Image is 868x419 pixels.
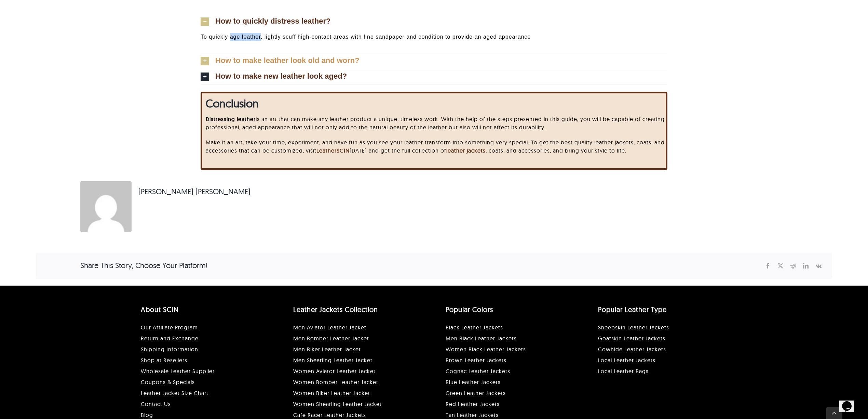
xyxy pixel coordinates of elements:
[446,401,500,407] a: Red Leather Jackets
[293,401,382,407] a: Women Shearling Leather Jacket
[141,411,153,418] a: Blog
[201,53,667,69] a: How to make leather look old and worn?
[293,379,378,385] a: Women Bomber Leather Jacket
[141,368,215,375] a: Wholesale Leather Supplier
[138,186,250,197] span: [PERSON_NAME] [PERSON_NAME]
[201,69,667,84] a: How to make new leather look aged?
[839,392,861,412] iframe: chat widget
[141,346,198,353] a: Shipping Information
[206,96,259,110] strong: Conclusion
[141,335,199,342] a: Return and Exchange
[598,335,665,342] a: Goatskin Leather Jackets
[774,261,787,270] a: X
[141,305,179,314] a: About SCIN
[3,3,113,13] span: Welcome to our site, if you need help simply reply to this message, we are online and ready to help.
[201,33,667,41] p: To quickly age leather, lightly scuff high-contact areas with fine sandpaper and condition to pro...
[598,357,655,364] a: Local Leather Jackets
[215,73,347,80] span: How to make new leather look aged?
[215,17,330,25] span: How to quickly distress leather?
[293,357,372,364] a: Men Shearling Leather Jacket
[293,346,361,353] a: Men Biker Leather Jacket
[598,346,666,353] a: Cowhide Leather Jackets
[206,115,670,131] p: is an art that can make any leather product a unique, timeless work. With the help of the steps p...
[446,390,506,396] a: Green Leather Jackets
[293,411,366,418] a: Cafe Racer Leather Jackets
[293,305,378,314] a: Leather Jackets Collection
[206,138,670,155] p: Make it an art, take your time, experiment, and have fun as you see your leather transform into s...
[141,401,171,407] a: Contact Us
[446,305,493,314] a: Popular Colors
[316,147,350,154] a: LeatherSCIN
[201,14,667,29] a: How to quickly distress leather?
[446,379,501,385] a: Blue Leather Jackets
[141,324,198,331] a: Our Affiliate Program
[3,3,126,14] div: Welcome to our site, if you need help simply reply to this message, we are online and ready to help.
[141,357,187,364] a: Shop at Resellers
[206,116,256,122] strong: Distressing leather
[800,261,812,270] a: LinkedIn
[812,261,825,270] a: Vk
[762,261,774,270] a: Facebook
[80,260,208,271] h4: Share This Story, Choose Your Platform!
[141,379,195,385] a: Coupons & Specials
[446,411,499,418] a: Tan Leather Jackets
[293,324,366,331] a: Men Aviator Leather Jacket
[598,324,669,331] a: Sheepskin Leather Jackets
[446,335,517,342] a: Men Black Leather Jackets
[80,181,132,232] img: Samantha Leonie
[446,346,526,353] a: Women Black Leather Jackets
[446,357,506,364] a: Brown Leather Jackets
[215,57,360,64] span: How to make leather look old and worn?
[293,335,369,342] a: Men Bomber Leather Jacket
[598,368,649,375] a: Local Leather Goods and Accessories
[598,305,667,314] a: Popular Leather Type
[141,390,208,396] a: Leather Jacket Size Chart
[293,390,370,396] a: Women Biker Leather Jacket
[446,368,510,375] a: Cognac Leather Jackets
[293,368,376,375] a: Women Aviator Leather Jacket
[446,147,486,154] a: leather jackets
[446,324,503,331] a: Black Leather Jackets
[738,284,861,388] iframe: chat widget
[787,261,800,270] a: Reddit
